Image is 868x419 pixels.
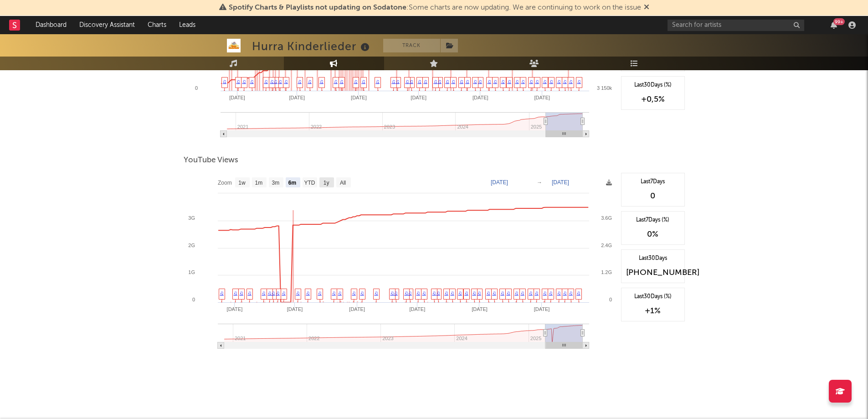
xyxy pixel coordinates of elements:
text: 0 [609,297,611,302]
span: : Some charts are now updating. We are continuing to work on the issue [229,4,641,11]
div: Last 30 Days (%) [626,293,680,301]
text: [DATE] [552,179,569,186]
a: ♫ [223,78,226,84]
a: ♫ [320,78,324,84]
button: 99+ [831,21,837,29]
text: 3 150k [596,85,612,91]
div: Hurra Kinderlieder [252,39,372,54]
a: ♫ [529,290,533,295]
a: ♫ [360,290,364,295]
a: ♫ [563,78,567,84]
a: ♫ [493,290,496,295]
a: ♫ [406,78,409,84]
a: ♫ [478,290,481,295]
text: → [537,179,542,186]
a: ♫ [501,290,504,295]
a: ♫ [535,290,539,295]
a: ♫ [557,78,561,84]
text: 2.4G [601,243,612,248]
div: +1 % [626,305,680,316]
text: [DATE] [534,306,550,312]
text: 1.2G [601,269,612,275]
text: 3.6G [601,215,612,221]
a: ♫ [248,290,252,295]
a: ♫ [276,290,280,295]
a: ♫ [272,290,275,295]
a: ♫ [270,78,274,84]
a: ♫ [434,78,437,84]
a: ♫ [515,78,519,84]
text: 1G [188,269,195,275]
a: ♫ [473,290,476,295]
a: ♫ [507,290,510,295]
div: 99 + [833,18,845,25]
text: [DATE] [411,95,426,100]
text: 3m [272,180,279,186]
a: ♫ [236,78,240,84]
a: Charts [141,16,173,34]
text: [DATE] [349,306,365,312]
text: 3G [188,215,195,221]
div: Last 7 Days [626,178,680,186]
a: ♫ [274,78,277,84]
a: ♫ [557,290,561,295]
a: ♫ [465,290,468,295]
a: ♫ [569,78,573,84]
span: Dismiss [644,4,649,11]
text: [DATE] [472,306,488,312]
a: ♫ [543,78,547,84]
a: ♫ [487,290,490,295]
button: Track [383,39,440,52]
a: ♫ [250,78,254,84]
a: ♫ [354,78,358,84]
a: ♫ [515,290,519,295]
span: YouTube Views [184,155,238,166]
a: ♫ [569,290,573,295]
a: ♫ [376,78,380,84]
a: ♫ [405,290,408,295]
a: ♫ [577,78,581,84]
a: ♫ [240,290,243,295]
a: ♫ [296,290,300,295]
text: Zoom [218,180,232,186]
a: ♫ [394,290,398,295]
a: ♫ [282,290,286,295]
a: ♫ [220,290,224,295]
span: Spotify Charts & Playlists not updating on Sodatone [229,4,406,11]
a: ♫ [362,78,365,84]
text: 1y [323,180,329,186]
text: YTD [304,180,315,186]
a: ♫ [268,290,272,295]
a: ♫ [308,78,312,84]
a: ♫ [458,290,462,295]
a: ♫ [488,78,491,84]
div: Last 7 Days (%) [626,216,680,224]
a: Leads [173,16,202,34]
text: [DATE] [229,95,245,100]
text: [DATE] [491,179,508,186]
a: ♫ [437,290,440,295]
a: ♫ [577,290,580,295]
a: ♫ [264,78,268,84]
a: ♫ [334,78,338,84]
text: [DATE] [289,95,305,100]
a: ♫ [501,78,505,84]
text: 2G [188,243,195,248]
a: ♫ [452,78,455,84]
text: [DATE] [287,306,303,312]
div: Last 30 Days (%) [626,81,680,89]
a: ♫ [418,78,421,84]
a: ♫ [375,290,378,295]
a: ♫ [242,78,246,84]
a: ♫ [396,78,400,84]
a: ♫ [508,78,511,84]
text: [DATE] [351,95,367,100]
div: 0 [626,191,680,202]
a: ♫ [234,290,237,295]
a: ♫ [424,78,427,84]
a: ♫ [332,290,336,295]
a: ♫ [408,290,412,295]
a: ♫ [451,290,454,295]
div: +0,5 % [626,94,680,105]
a: ♫ [521,290,524,295]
